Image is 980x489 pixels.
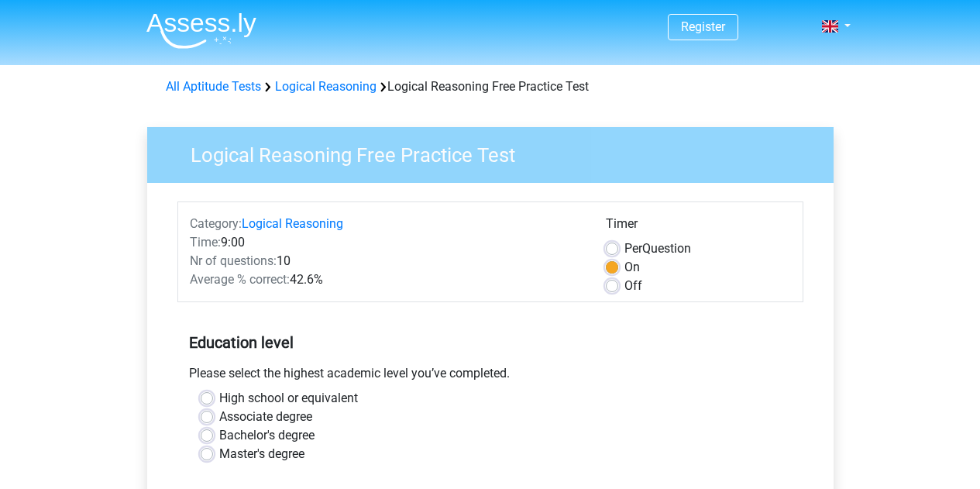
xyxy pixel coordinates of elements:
[242,216,343,231] a: Logical Reasoning
[190,235,221,250] span: Time:
[190,253,277,268] span: Nr of questions:
[172,137,822,167] h3: Logical Reasoning Free Practice Test
[624,258,640,277] label: On
[219,426,315,445] label: Bachelor's degree
[219,408,312,426] label: Associate degree
[190,272,290,287] span: Average % correct:
[606,215,791,239] div: Timer
[146,12,256,49] img: Assessly
[275,79,377,94] a: Logical Reasoning
[219,389,358,408] label: High school or equivalent
[178,252,594,270] div: 10
[189,327,792,358] h5: Education level
[681,19,725,34] a: Register
[178,233,594,252] div: 9:00
[177,364,803,389] div: Please select the highest academic level you’ve completed.
[624,277,642,295] label: Off
[190,216,242,231] span: Category:
[160,77,821,96] div: Logical Reasoning Free Practice Test
[624,239,691,258] label: Question
[624,241,642,256] span: Per
[219,445,304,463] label: Master's degree
[178,270,594,289] div: 42.6%
[166,79,261,94] a: All Aptitude Tests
